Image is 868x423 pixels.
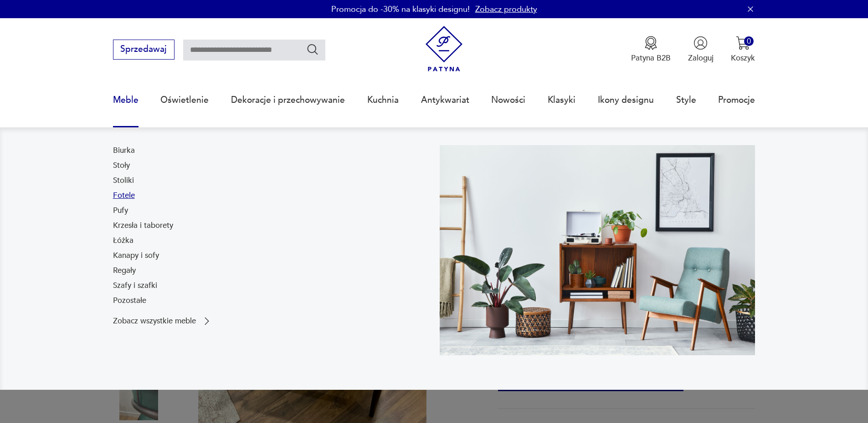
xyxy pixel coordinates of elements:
button: Patyna B2B [631,36,671,63]
img: Ikona koszyka [736,36,750,50]
p: Zaloguj [688,53,714,63]
a: Ikona medaluPatyna B2B [631,36,671,63]
a: Krzesła i taborety [113,220,173,231]
button: Zaloguj [688,36,714,63]
p: Koszyk [731,53,755,63]
a: Kanapy i sofy [113,250,159,261]
button: Sprzedawaj [113,40,175,60]
a: Meble [113,79,139,121]
a: Klasyki [548,79,575,121]
a: Pozostałe [113,295,146,306]
div: 0 [744,36,754,46]
a: Zobacz wszystkie meble [113,316,212,327]
a: Fotele [113,190,135,201]
button: 0Koszyk [731,36,755,63]
a: Dekoracje i przechowywanie [231,79,345,121]
img: Patyna - sklep z meblami i dekoracjami vintage [421,26,467,72]
img: Ikona medalu [644,36,658,50]
button: Szukaj [306,43,319,56]
p: Patyna B2B [631,53,671,63]
a: Regały [113,265,136,276]
a: Stoliki [113,175,134,186]
a: Biurka [113,145,135,156]
a: Promocje [718,79,755,121]
a: Pufy [113,205,128,216]
a: Oświetlenie [160,79,209,121]
a: Nowości [491,79,525,121]
a: Stoły [113,160,130,171]
a: Sprzedawaj [113,46,175,54]
a: Style [676,79,696,121]
a: Łóżka [113,235,134,246]
a: Zobacz produkty [475,4,537,15]
a: Antykwariat [421,79,469,121]
a: Ikony designu [598,79,654,121]
p: Promocja do -30% na klasyki designu! [331,4,470,15]
a: Szafy i szafki [113,280,157,291]
a: Kuchnia [367,79,399,121]
img: 969d9116629659dbb0bd4e745da535dc.jpg [440,145,755,355]
p: Zobacz wszystkie meble [113,317,196,325]
img: Ikonka użytkownika [693,36,708,50]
